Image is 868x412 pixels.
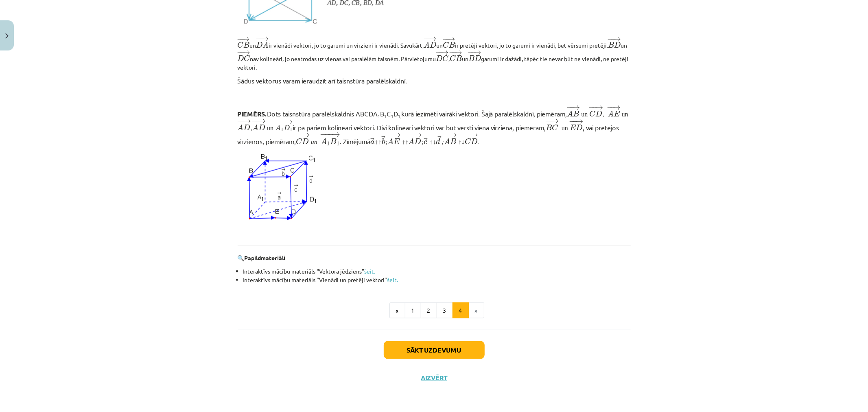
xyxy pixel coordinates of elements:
[608,42,614,48] span: B
[415,138,422,144] span: D
[391,113,394,119] sub: 1
[442,37,448,42] span: −
[614,42,621,48] span: D
[242,50,250,55] span: →
[274,120,280,124] span: −
[238,302,631,319] nav: Page navigation example
[570,124,576,130] span: E
[254,119,256,123] span: −
[5,33,9,39] img: icon-close-lesson-0947bae3869378f0d4975bcd49f059093ad1ed9edebbc8119c70593378902aed.svg
[327,141,330,146] span: 1
[470,133,478,137] span: →
[426,37,427,41] span: −
[470,50,472,55] span: −
[442,55,448,61] span: C
[261,37,269,41] span: →
[573,111,579,116] span: B
[243,276,631,284] li: Interaktīvs mācību materiāls “Vienādi un pretēji vektori”
[454,50,462,55] span: →
[389,302,405,319] button: «
[244,124,251,130] span: D
[332,133,340,138] span: →
[258,37,259,41] span: −
[243,42,249,48] span: B
[562,125,568,131] : un
[375,138,381,145] : ↑↑
[256,37,262,41] span: −
[436,55,442,61] span: D
[581,111,588,118] : un
[385,138,387,145] : ;
[622,111,628,118] : un
[238,123,619,145] span: , vai pretējos virzienos, piemēram,
[256,42,262,48] span: D
[285,120,293,124] span: →
[449,133,457,137] span: →
[452,50,453,55] span: −
[409,138,415,144] span: A
[387,133,394,137] span: −
[435,50,442,55] span: −
[436,138,440,145] span: d
[275,125,281,130] span: A
[423,37,429,41] span: −
[324,133,331,138] span: −−
[449,42,455,48] span: B
[238,55,244,61] span: D
[471,138,478,144] span: D
[442,138,444,145] : ;
[238,36,631,72] p: un ir vienādi vektori, jo to garumi un virzieni ir vienādi. Savukārt, un ir pretēji vektori, jo t...
[298,133,300,137] span: −
[238,124,244,130] span: A
[545,119,551,123] span: −
[258,124,265,130] span: D
[473,50,481,55] span: →
[589,105,595,110] span: −
[546,124,552,130] span: B
[390,133,391,137] span: −
[243,119,251,123] span: →
[281,127,283,131] span: 1
[295,133,302,137] span: −
[238,110,267,118] span: PIEMĒRS.
[465,138,471,145] span: C
[267,125,273,131] : un
[589,110,595,117] span: C
[567,110,573,116] span: A
[551,119,559,123] span: →
[239,50,241,55] span: −
[302,133,310,137] span: →
[438,50,439,55] span: −
[566,105,573,110] span: −
[424,138,428,144] span: →
[290,127,292,131] span: 1
[453,302,469,319] button: 4
[394,138,400,144] span: E
[252,124,258,130] span: A
[387,276,398,283] a: šeit.
[419,374,450,382] button: Aizvērt
[592,105,593,110] span: −
[610,37,611,42] span: −
[402,138,409,145] : ↑↑
[408,133,414,137] span: −
[242,37,250,42] span: →
[365,267,376,275] a: šeit.
[405,302,421,319] button: 1
[443,42,449,48] span: C
[337,141,339,146] span: 1
[311,138,317,145] : un
[411,133,412,137] span: −
[464,133,470,137] span: −
[251,119,258,123] span: −
[437,302,453,319] button: 3
[293,123,546,131] span: ir pa pāriem kolineāri vektori. Divi kolineāri vektori var būt vērsti vienā virzienā, piemēram,
[381,136,385,142] span: →
[340,137,370,145] span: . Zīmējumā
[608,37,614,42] span: −
[610,105,611,110] span: −
[446,133,447,137] span: −
[603,111,604,118] : ,
[422,138,424,145] : ;
[430,138,436,145] : ↑↓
